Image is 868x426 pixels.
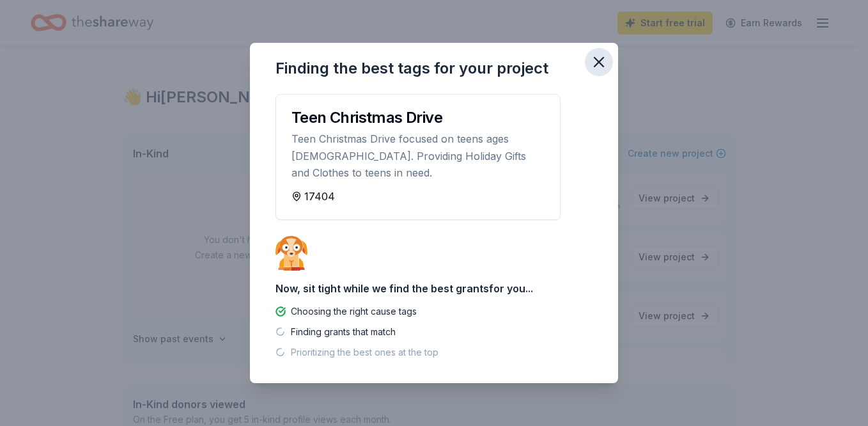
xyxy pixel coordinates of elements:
[275,235,307,270] img: Dog waiting patiently
[291,345,438,360] div: Prioritizing the best ones at the top
[275,58,593,79] div: Finding the best tags for your project
[291,130,545,181] div: Teen Christmas Drive focused on teens ages [DEMOGRAPHIC_DATA]. Providing Holiday Gifts and Clothe...
[291,110,545,125] div: Teen Christmas Drive
[291,304,417,319] div: Choosing the right cause tags
[291,189,545,204] div: 17404
[275,276,593,301] div: Now, sit tight while we find the best grants for you...
[291,324,396,340] div: Finding grants that match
